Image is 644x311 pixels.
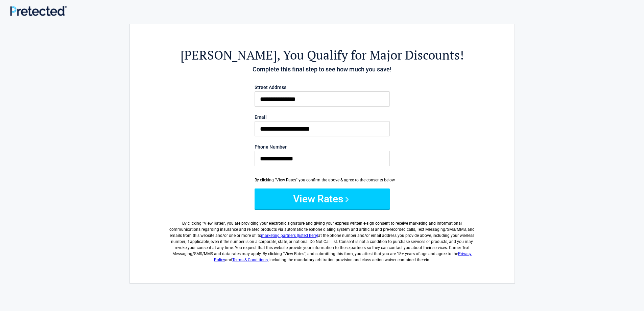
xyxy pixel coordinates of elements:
[255,85,390,90] label: Street Address
[261,233,318,238] a: marketing partners (listed here)
[167,65,477,74] h4: Complete this final step to see how much you save!
[167,215,477,263] label: By clicking " ", you are providing your electronic signature and giving your express written e-si...
[255,145,390,149] label: Phone Number
[167,47,477,63] h2: , You Qualify for Major Discounts!
[255,177,390,183] div: By clicking "View Rates" you confirm the above & agree to the consents below
[255,188,390,209] button: View Rates
[10,6,67,16] img: Main Logo
[204,221,224,226] span: View Rates
[232,258,268,262] a: Terms & Conditions
[181,47,277,63] span: [PERSON_NAME]
[255,115,390,119] label: Email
